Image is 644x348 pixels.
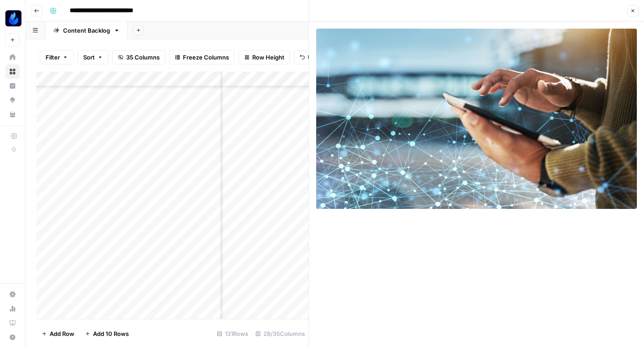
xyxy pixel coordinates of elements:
button: Filter [40,50,74,64]
button: Freeze Columns [169,50,235,64]
button: Add Row [36,327,80,341]
img: AgentFire Content Logo [5,10,21,26]
span: Add 10 Rows [93,329,129,338]
button: Sort [77,50,109,64]
span: 35 Columns [126,53,160,62]
a: Opportunities [5,93,20,107]
span: Sort [83,53,95,62]
a: Your Data [5,107,20,122]
span: Add Row [50,329,74,338]
a: Usage [5,301,20,316]
button: Help + Support [5,330,20,344]
div: Content Backlog [63,26,110,35]
button: Undo [294,50,329,64]
a: Learning Hub [5,316,20,330]
button: Add 10 Rows [80,327,134,341]
div: 131 Rows [213,327,252,341]
div: 28/35 Columns [252,327,309,341]
button: Workspace: AgentFire Content [5,7,20,30]
a: Settings [5,287,20,301]
button: 35 Columns [112,50,165,64]
button: Row Height [238,50,290,64]
a: Home [5,50,20,64]
a: Browse [5,64,20,79]
a: Insights [5,79,20,93]
span: Row Height [252,53,284,62]
span: Freeze Columns [183,53,229,62]
a: Content Backlog [46,21,127,39]
img: Row/Cell [316,29,637,209]
span: Filter [46,53,60,62]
